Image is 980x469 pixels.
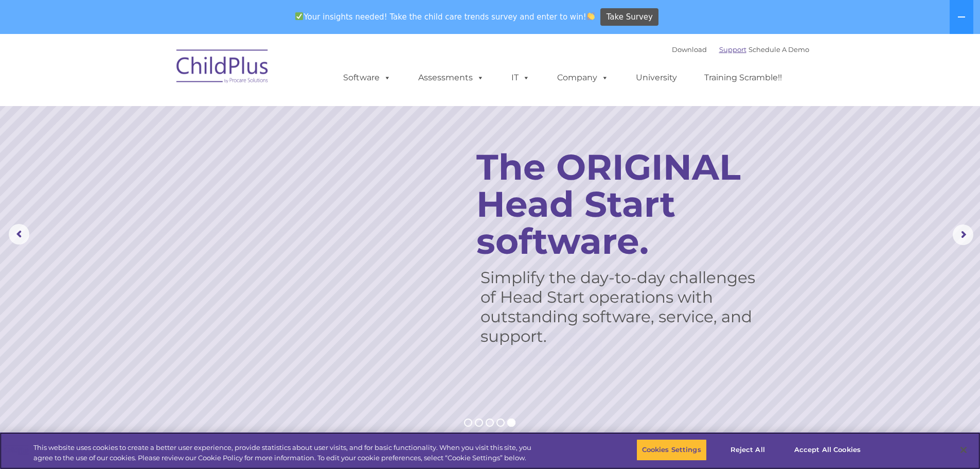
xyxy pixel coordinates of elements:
a: Take Survey [600,8,658,26]
a: Assessments [408,67,494,88]
a: Learn More [478,332,602,366]
rs-layer: Simplify the day-to-day challenges of Head Start operations with outstanding software, service, a... [480,268,768,346]
a: Support [719,45,746,54]
a: Software [333,67,401,88]
span: Phone number [143,110,187,118]
a: Schedule A Demo [749,45,809,54]
img: 👏 [587,12,595,20]
a: University [626,67,687,88]
a: Download [672,45,707,54]
div: This website uses cookies to create a better user experience, provide statistics about user visit... [33,443,539,463]
button: Cookies Settings [636,439,707,461]
span: Take Survey [607,8,653,26]
button: Reject All [716,439,780,461]
span: Your insights needed! Take the child care trends survey and enter to win! [291,7,599,27]
font: | [672,45,809,54]
img: ChildPlus by Procare Solutions [171,42,274,94]
a: Company [547,67,619,88]
a: IT [501,67,540,88]
span: Last name [143,68,174,76]
a: Training Scramble!! [694,67,792,88]
button: Accept All Cookies [789,439,866,461]
img: ✅ [295,12,303,20]
button: Close [952,439,975,461]
rs-layer: The ORIGINAL Head Start software. [476,148,782,259]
